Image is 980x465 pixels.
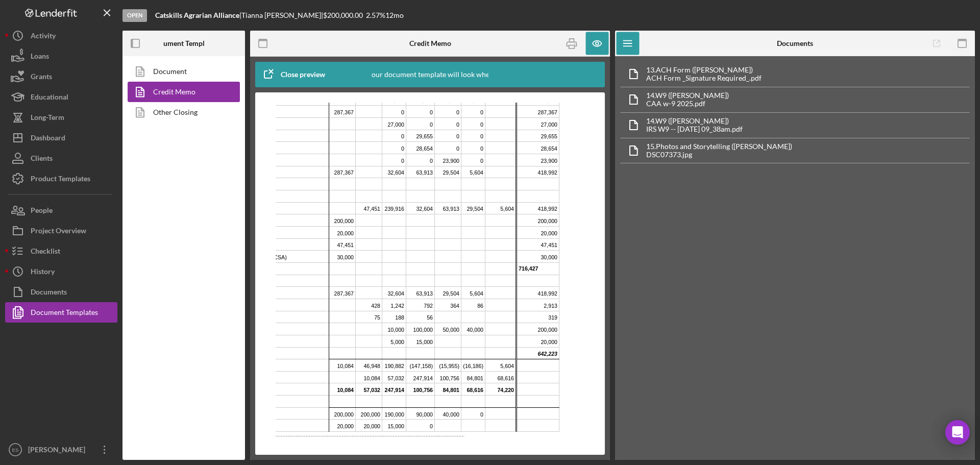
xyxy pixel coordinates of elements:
div: Checklist [31,241,60,264]
a: Other Closing [128,102,235,123]
button: Educational [5,87,117,107]
div: Tianna [PERSON_NAME] | [241,11,323,19]
div: Long-Term [31,107,64,130]
div: [PERSON_NAME] [26,439,92,462]
div: 15. Photos and Storytelling ([PERSON_NAME]) [646,142,792,151]
div: Open [122,9,147,22]
button: Clients [5,148,117,168]
button: Long-Term [5,107,117,128]
a: Activity [5,26,117,46]
div: Clients [31,148,53,171]
b: Credit Memo [409,39,451,47]
a: Credit Memo [128,82,235,102]
a: Document [128,61,235,82]
div: Documents [31,282,67,305]
div: 14. W9 ([PERSON_NAME]) [646,117,743,125]
div: 14. W9 ([PERSON_NAME]) [646,91,729,100]
div: Product Templates [31,168,90,191]
div: ACH Form _Signature Required_.pdf [646,74,762,82]
div: 12 mo [385,11,404,19]
b: Documents [777,39,813,47]
button: Product Templates [5,168,117,189]
button: Documents [5,282,117,302]
button: Dashboard [5,128,117,148]
button: ES[PERSON_NAME] [5,439,117,460]
div: People [31,200,53,223]
div: 13. ACH Form ([PERSON_NAME]) [646,66,762,74]
div: Activity [31,26,56,48]
button: Checklist [5,241,117,261]
button: History [5,261,117,282]
button: Project Overview [5,221,117,241]
div: Dashboard [31,128,65,151]
button: Loans [5,46,117,66]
